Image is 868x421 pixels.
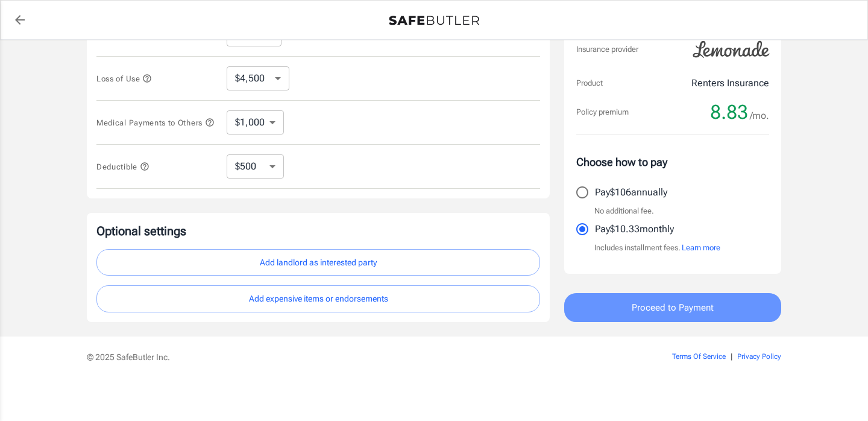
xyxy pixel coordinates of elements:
[96,249,540,276] button: Add landlord as interested party
[96,74,152,83] span: Loss of Use
[595,185,667,200] p: Pay $106 annually
[96,115,215,130] button: Medical Payments to Others
[576,154,769,170] p: Choose how to pay
[594,242,720,254] p: Includes installment fees.
[564,293,781,322] button: Proceed to Payment
[96,71,152,86] button: Loss of Use
[8,8,32,32] a: back to quotes
[96,223,540,239] p: Optional settings
[576,43,638,55] p: Insurance provider
[737,352,781,361] a: Privacy Policy
[632,300,714,315] span: Proceed to Payment
[594,205,654,217] p: No additional fee.
[87,351,604,363] p: © 2025 SafeButler Inc.
[691,76,769,90] p: Renters Insurance
[96,162,149,171] span: Deductible
[96,159,149,174] button: Deductible
[576,77,603,89] p: Product
[682,242,720,254] button: Learn more
[576,106,629,118] p: Policy premium
[595,222,674,236] p: Pay $10.33 monthly
[750,107,769,124] span: /mo.
[686,33,776,66] img: Lemonade
[731,352,732,361] span: |
[710,100,748,124] span: 8.83
[672,352,726,361] a: Terms Of Service
[96,285,540,312] button: Add expensive items or endorsements
[96,118,215,127] span: Medical Payments to Others
[389,16,479,25] img: Back to quotes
